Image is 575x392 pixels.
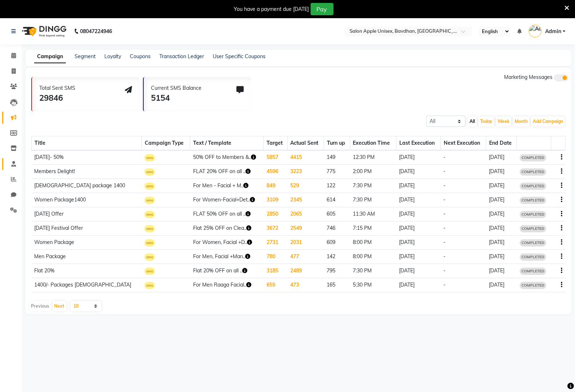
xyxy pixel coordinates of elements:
[190,236,264,250] td: For Women, Facial +D..
[520,183,546,190] span: COMPLETED
[287,221,324,236] td: 2549
[32,278,142,292] td: 1400/- Packages [DEMOGRAPHIC_DATA]
[396,165,440,179] td: [DATE]
[350,207,396,221] td: 11:30 AM
[32,221,142,236] td: [DATE] Festival Offer
[440,278,486,292] td: -
[32,250,142,264] td: Men Package
[513,116,530,127] button: Month
[287,278,324,292] td: 473
[440,179,486,193] td: -
[144,154,155,161] span: sms
[34,50,66,63] a: Campaign
[440,136,486,151] th: Next Execution
[350,179,396,193] td: 7:30 PM
[234,5,309,13] div: You have a payment due [DATE]
[531,116,565,127] button: Add Campaign
[311,3,334,15] button: Pay
[520,168,546,176] span: COMPLETED
[190,136,264,151] th: Text / Template
[529,25,542,37] img: Admin
[396,250,440,264] td: [DATE]
[486,236,516,250] td: [DATE]
[264,221,287,236] td: 3672
[324,207,350,221] td: 605
[520,282,546,289] span: COMPLETED
[287,207,324,221] td: 2065
[159,53,204,60] a: Transaction Ledger
[496,116,511,127] button: Week
[264,165,287,179] td: 4596
[486,136,516,151] th: End Date
[396,136,440,151] th: Last Execution
[190,278,264,292] td: For Men Raaga Facial..
[32,179,142,193] td: [DEMOGRAPHIC_DATA] package 1400
[190,264,264,278] td: Flat 20% OFF on all ..
[32,236,142,250] td: Women Package
[468,116,477,127] button: All
[144,282,155,289] span: sms
[520,239,546,247] span: COMPLETED
[396,150,440,165] td: [DATE]
[545,28,561,35] span: Admin
[190,207,264,221] td: FLAT 50% OFF on all ..
[478,116,494,127] button: Today
[264,250,287,264] td: 780
[440,264,486,278] td: -
[264,193,287,207] td: 3109
[324,193,350,207] td: 614
[486,264,516,278] td: [DATE]
[32,193,142,207] td: Women Package1400
[396,221,440,236] td: [DATE]
[324,236,350,250] td: 609
[440,236,486,250] td: -
[144,211,155,218] span: sms
[287,193,324,207] td: 2345
[144,239,155,247] span: sms
[486,250,516,264] td: [DATE]
[190,221,264,236] td: Flat 25% OFF on Clea..
[32,165,142,179] td: Members Delight!
[190,250,264,264] td: For Men, Facial +Man..
[440,193,486,207] td: -
[144,183,155,190] span: sms
[264,136,287,151] th: Target
[32,136,142,151] th: Title
[287,179,324,193] td: 529
[440,207,486,221] td: -
[39,92,75,104] div: 29846
[396,193,440,207] td: [DATE]
[324,264,350,278] td: 795
[520,197,546,204] span: COMPLETED
[324,179,350,193] td: 122
[396,278,440,292] td: [DATE]
[144,268,155,275] span: sms
[350,221,396,236] td: 7:15 PM
[520,154,546,161] span: COMPLETED
[264,179,287,193] td: 849
[486,221,516,236] td: [DATE]
[144,197,155,204] span: sms
[440,150,486,165] td: -
[75,53,96,60] a: Segment
[32,207,142,221] td: [DATE] Offer
[264,278,287,292] td: 655
[151,84,201,92] div: Current SMS Balance
[287,165,324,179] td: 3223
[350,136,396,151] th: Execution Time
[151,92,201,104] div: 5154
[350,150,396,165] td: 12:30 PM
[350,165,396,179] td: 2:00 PM
[190,150,264,165] td: 50% OFF to Members &..
[324,278,350,292] td: 165
[287,136,324,151] th: Actual Sent
[440,165,486,179] td: -
[32,150,142,165] td: [DATE]- 50%
[350,278,396,292] td: 5:30 PM
[141,136,190,151] th: Campaign Type
[486,207,516,221] td: [DATE]
[350,193,396,207] td: 7:30 PM
[396,264,440,278] td: [DATE]
[144,253,155,261] span: sms
[190,179,264,193] td: For Men - Facial + M..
